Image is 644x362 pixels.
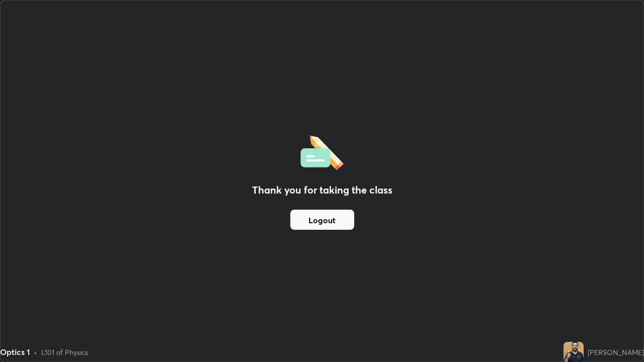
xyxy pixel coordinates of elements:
div: L101 of Physics [41,347,88,357]
h2: Thank you for taking the class [252,183,392,198]
div: • [34,347,37,357]
img: ff9b44368b1746629104e40f292850d8.jpg [563,342,584,362]
img: offlineFeedback.1438e8b3.svg [300,132,344,170]
button: Logout [290,210,354,230]
div: [PERSON_NAME] [588,347,644,357]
